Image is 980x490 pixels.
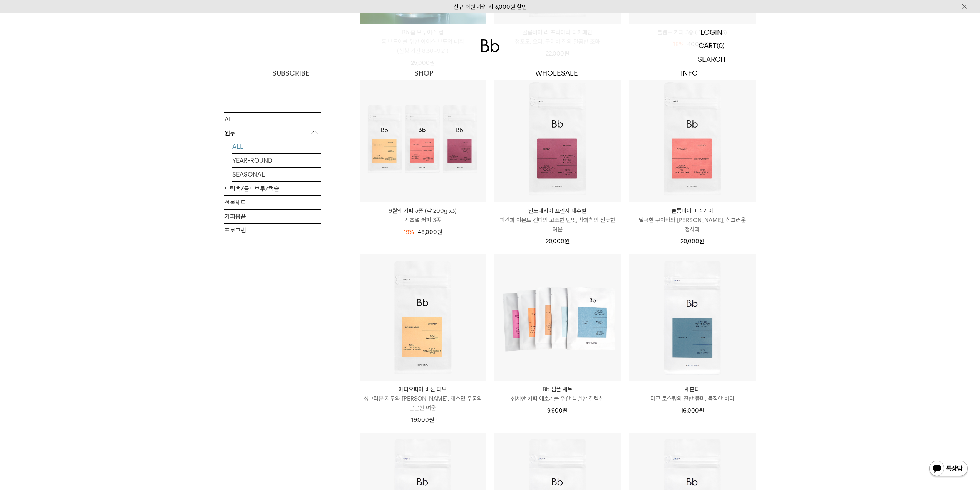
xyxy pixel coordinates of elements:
[494,76,621,202] img: 인도네시아 프린자 내추럴
[360,385,486,394] p: 에티오피아 비샨 디모
[494,206,621,216] p: 인도네시아 프린자 내추럴
[360,216,486,225] p: 시즈널 커피 3종
[563,407,568,414] span: 원
[699,39,717,52] p: CART
[360,76,486,202] img: 9월의 커피 3종 (각 200g x3)
[494,385,621,403] a: Bb 샘플 세트 섬세한 커피 애호가를 위한 특별한 컬렉션
[928,460,968,478] img: 카카오톡 채널 1:1 채팅 버튼
[629,206,756,216] p: 콜롬비아 마라카이
[357,66,490,80] a: SHOP
[494,394,621,403] p: 섬세한 커피 애호가를 위한 특별한 컬렉션
[232,140,321,153] a: ALL
[667,25,756,39] a: LOGIN
[494,385,621,394] p: Bb 샘플 세트
[418,229,442,236] span: 48,000
[360,385,486,413] a: 에티오피아 비샨 디모 싱그러운 자두와 [PERSON_NAME], 재스민 우롱의 은은한 여운
[700,25,722,39] p: LOGIN
[565,238,570,245] span: 원
[232,153,321,167] a: YEAR-ROUND
[629,254,756,381] img: 세븐티
[224,126,321,140] p: 원두
[481,39,499,52] img: 로고
[699,407,704,414] span: 원
[629,385,756,403] a: 세븐티 다크 로스팅의 진한 풍미, 묵직한 바디
[224,112,321,126] a: ALL
[224,195,321,209] a: 선물세트
[224,209,321,223] a: 커피용품
[629,76,756,202] img: 콜롬비아 마라카이
[547,407,568,414] span: 9,900
[224,66,357,80] a: SUBSCRIBE
[411,416,434,423] span: 19,000
[629,394,756,403] p: 다크 로스팅의 진한 풍미, 묵직한 바디
[546,238,570,245] span: 20,000
[681,407,704,414] span: 16,000
[224,182,321,195] a: 드립백/콜드브루/캡슐
[224,223,321,237] a: 프로그램
[623,66,756,80] p: INFO
[454,3,527,10] a: 신규 회원 가입 시 3,000원 할인
[429,416,434,423] span: 원
[494,206,621,234] a: 인도네시아 프린자 내추럴 피칸과 아몬드 캔디의 고소한 단맛, 사과칩의 산뜻한 여운
[680,238,704,245] span: 20,000
[717,39,725,52] p: (0)
[494,254,621,381] img: Bb 샘플 세트
[360,206,486,225] a: 9월의 커피 3종 (각 200g x3) 시즈널 커피 3종
[698,52,725,66] p: SEARCH
[490,66,623,80] p: WHOLESALE
[404,227,414,237] div: 19%
[494,216,621,234] p: 피칸과 아몬드 캔디의 고소한 단맛, 사과칩의 산뜻한 여운
[629,216,756,234] p: 달콤한 구아바와 [PERSON_NAME], 싱그러운 청사과
[629,385,756,394] p: 세븐티
[360,206,486,216] p: 9월의 커피 3종 (각 200g x3)
[699,238,704,245] span: 원
[360,394,486,413] p: 싱그러운 자두와 [PERSON_NAME], 재스민 우롱의 은은한 여운
[437,229,442,236] span: 원
[667,39,756,52] a: CART (0)
[629,206,756,234] a: 콜롬비아 마라카이 달콤한 구아바와 [PERSON_NAME], 싱그러운 청사과
[360,254,486,381] img: 에티오피아 비샨 디모
[232,167,321,181] a: SEASONAL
